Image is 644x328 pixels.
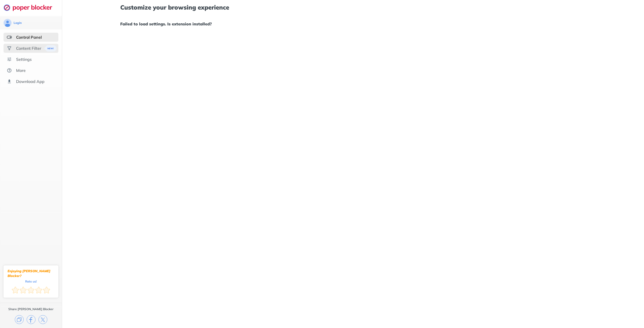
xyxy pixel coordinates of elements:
[16,35,42,40] div: Control Panel
[16,57,32,62] div: Settings
[7,46,12,51] img: social.svg
[7,68,12,73] img: about.svg
[4,19,12,27] img: avatar.svg
[14,21,22,25] div: Login
[7,79,12,84] img: download-app.svg
[44,45,57,52] img: menuBanner.svg
[16,46,41,51] div: Content Filter
[8,307,54,311] div: Share [PERSON_NAME] Blocker
[120,4,586,11] h1: Customize your browsing experience
[38,315,47,324] img: x.svg
[16,79,45,84] div: Download App
[8,269,54,278] div: Enjoying [PERSON_NAME] Blocker?
[25,280,37,283] div: Rate us!
[4,4,58,11] img: logo-webpage.svg
[120,21,586,27] h1: Failed to load settings. Is extension installed?
[16,68,26,73] div: More
[15,315,24,324] img: copy.svg
[7,57,12,62] img: settings.svg
[27,315,35,324] img: facebook.svg
[7,35,12,40] img: features-selected.svg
